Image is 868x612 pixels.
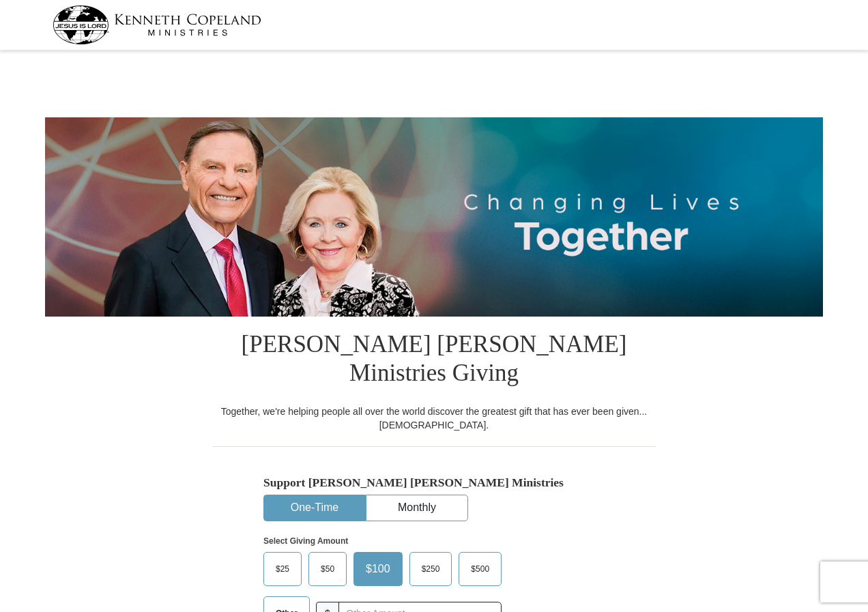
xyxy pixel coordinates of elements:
span: $25 [269,559,296,579]
img: kcm-header-logo.svg [53,5,261,44]
span: $250 [415,559,447,579]
button: Monthly [366,495,467,521]
h5: Support [PERSON_NAME] [PERSON_NAME] Ministries [263,476,605,490]
h1: [PERSON_NAME] [PERSON_NAME] Ministries Giving [212,317,656,405]
div: Together, we're helping people all over the world discover the greatest gift that has ever been g... [212,405,656,432]
span: $50 [314,559,341,579]
span: $500 [464,559,496,579]
span: $100 [359,559,397,579]
button: One-Time [264,495,365,521]
strong: Select Giving Amount [263,536,348,546]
